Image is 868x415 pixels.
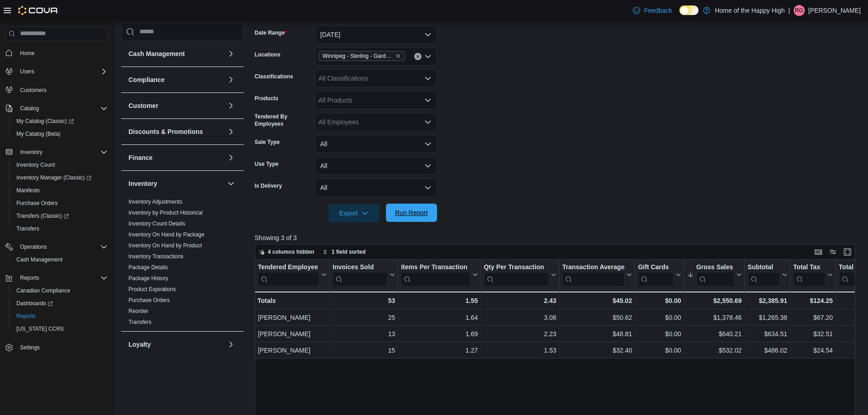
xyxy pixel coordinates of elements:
[9,210,111,222] a: Transfers (Classic)
[128,318,151,326] span: Transfers
[315,179,437,197] button: All
[258,263,327,286] button: Tendered Employee
[128,308,148,314] a: Reorder
[808,5,861,16] p: [PERSON_NAME]
[255,113,311,128] label: Tendered By Employees
[386,204,437,222] button: Run Report
[793,328,833,339] div: $32.51
[424,97,431,104] button: Open list of options
[13,285,74,296] a: Canadian Compliance
[13,172,108,183] span: Inventory Manager (Classic)
[128,264,168,271] a: Package Details
[16,325,64,333] span: [US_STATE] CCRS
[16,118,74,125] span: My Catalog (Classic)
[16,84,108,96] span: Customers
[16,130,61,138] span: My Catalog (Beta)
[323,51,394,61] span: Winnipeg - Sterling - Garden Variety
[13,210,72,221] a: Transfers (Classic)
[484,263,556,286] button: Qty Per Transaction
[13,185,43,196] a: Manifests
[13,159,59,170] a: Inventory Count
[128,253,184,260] a: Inventory Transactions
[128,253,184,260] span: Inventory Transactions
[16,48,38,59] a: Home
[128,198,182,205] span: Inventory Adjustments
[2,46,111,60] button: Home
[16,342,43,353] a: Settings
[5,43,108,378] nav: Complex example
[748,263,787,286] button: Subtotal
[13,128,64,139] a: My Catalog (Beta)
[13,254,66,265] a: Cash Management
[16,272,43,283] button: Reports
[20,68,34,75] span: Users
[748,295,787,306] div: $2,385.91
[255,51,281,58] label: Locations
[16,66,108,77] span: Users
[9,284,111,297] button: Canadian Compliance
[226,339,236,350] button: Loyalty
[842,246,853,257] button: Enter fullscreen
[562,263,625,286] div: Transaction Average
[395,208,428,217] span: Run Report
[16,47,108,59] span: Home
[414,53,421,60] button: Clear input
[2,146,111,159] button: Inventory
[16,103,42,114] button: Catalog
[16,300,53,307] span: Dashboards
[9,310,111,323] button: Reports
[424,118,431,126] button: Open list of options
[424,53,431,60] button: Open list of options
[255,29,287,36] label: Date Range
[13,210,108,221] span: Transfers (Classic)
[255,160,278,168] label: Use Type
[638,263,681,286] button: Gift Cards
[128,101,224,110] button: Customer
[2,65,111,78] button: Users
[13,198,62,209] a: Purchase Orders
[9,128,111,140] button: My Catalog (Beta)
[315,135,437,153] button: All
[226,74,236,85] button: Compliance
[16,256,62,263] span: Cash Management
[128,153,153,162] h3: Finance
[128,307,148,315] span: Reorder
[401,263,478,286] button: Items Per Transaction
[16,161,55,169] span: Inventory Count
[333,263,388,272] div: Invoices Sold
[255,182,282,190] label: Is Delivery
[638,263,674,272] div: Gift Cards
[128,179,157,188] h3: Inventory
[788,5,790,16] p: |
[748,312,787,323] div: $1,265.38
[257,295,327,306] div: Totals
[128,209,203,216] span: Inventory by Product Historical
[258,263,319,272] div: Tendered Employee
[13,185,108,196] span: Manifests
[748,328,787,339] div: $634.51
[484,345,556,356] div: 1.53
[13,311,108,322] span: Reports
[13,172,95,183] a: Inventory Manager (Classic)
[9,184,111,197] button: Manifests
[16,342,108,353] span: Settings
[395,53,401,59] button: Remove Winnipeg - Sterling - Garden Variety from selection in this group
[16,225,39,232] span: Transfers
[696,263,734,286] div: Gross Sales
[13,116,108,127] span: My Catalog (Classic)
[687,312,742,323] div: $1,378.46
[629,1,675,20] a: Feedback
[258,328,327,339] div: [PERSON_NAME]
[333,312,395,323] div: 25
[128,220,185,227] span: Inventory Count Details
[638,345,681,356] div: $0.00
[401,295,478,306] div: 1.55
[484,263,549,286] div: Qty Per Transaction
[13,298,108,309] span: Dashboards
[13,323,67,334] a: [US_STATE] CCRS
[333,263,395,286] button: Invoices Sold
[268,248,314,256] span: 4 columns hidden
[793,263,826,286] div: Total Tax
[128,127,203,136] h3: Discounts & Promotions
[121,196,244,331] div: Inventory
